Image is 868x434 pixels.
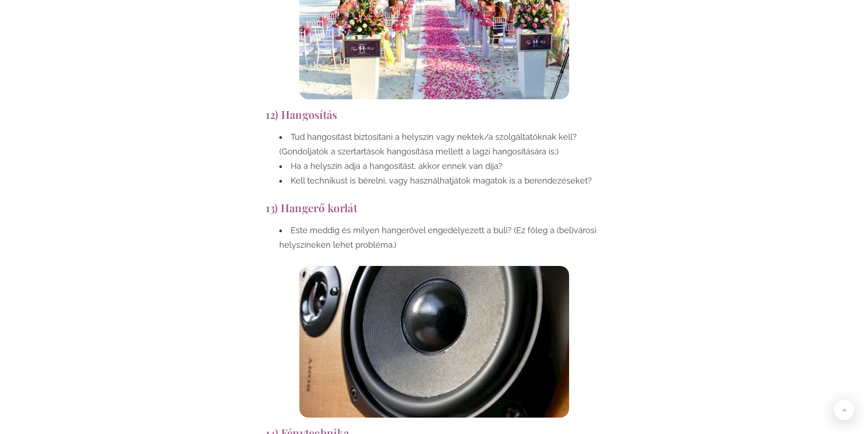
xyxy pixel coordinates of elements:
li: Kell technikust is bérelni, vagy használhatjátok magatok is a berendezéseket? [279,174,603,188]
h2: 13) Hangerő korlát [266,202,603,214]
li: Tud hangosítást biztosítani a helyszín vagy nektek/a szolgáltatóknak kell? (Gondoljatok a szertar... [279,130,603,159]
h2: 12) Hangosítás [266,108,603,121]
li: Ha a helyszín adja a hangosítást, akkor ennek van díja? [279,159,603,174]
li: Este meddig és milyen hangerővel engedélyezett a buli? (Ez főleg a (bel)városi helyszíneken lehet... [279,223,603,252]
